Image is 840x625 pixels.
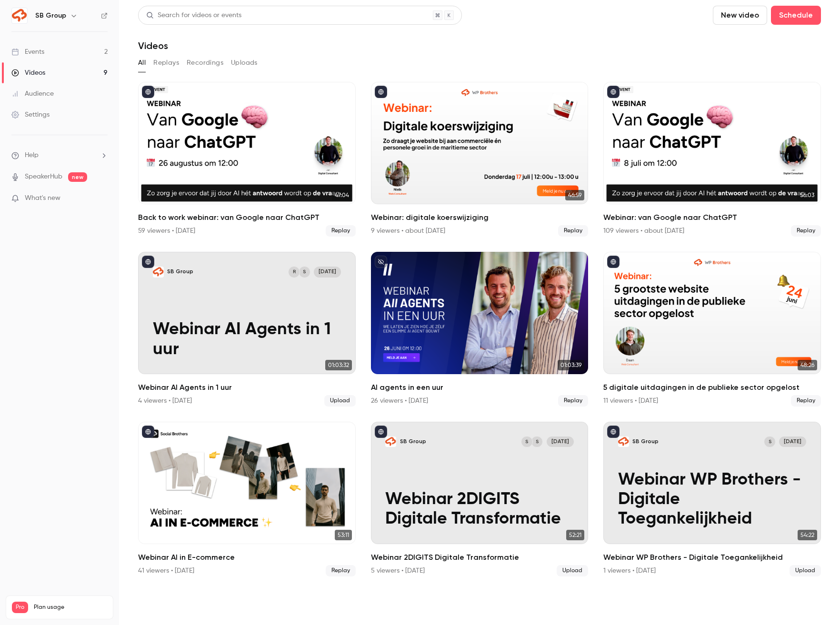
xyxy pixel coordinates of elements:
button: published [607,256,620,268]
span: Replay [791,395,821,407]
span: Replay [326,565,356,576]
a: 56:03Webinar: van Google naar ChatGPT109 viewers • about [DATE]Replay [603,82,821,237]
a: SpeakerHub [25,172,62,182]
li: AI agents in een uur [371,252,589,407]
button: published [607,86,620,98]
span: [DATE] [314,267,341,278]
a: 47:04Back to work webinar: van Google naar ChatGPT59 viewers • [DATE]Replay [138,82,356,237]
li: Webinar: digitale koerswijziging [371,82,589,237]
span: [DATE] [547,437,574,447]
button: All [138,55,146,70]
span: Plan usage [34,604,107,611]
div: 5 viewers • [DATE] [371,566,425,575]
section: Videos [138,6,821,619]
span: Upload [557,565,588,576]
span: Upload [324,395,356,407]
img: Webinar AI Agents in 1 uur [153,267,164,278]
p: Webinar WP Brothers - Digitale Toegankelijkheid [618,470,806,529]
div: Settings [11,110,50,119]
h2: Webinar AI Agents in 1 uur [138,382,356,393]
span: new [68,172,87,182]
img: SB Group [12,8,27,23]
li: Webinar AI in E-commerce [138,422,356,576]
span: Replay [558,395,588,407]
img: Webinar 2DIGITS Digitale Transformatie [385,437,396,447]
span: Help [25,150,39,160]
h2: Webinar WP Brothers - Digitale Toegankelijkheid [603,552,821,563]
li: help-dropdown-opener [11,150,108,160]
button: published [142,256,154,268]
span: 54:22 [798,530,817,540]
h2: Webinar AI in E-commerce [138,552,356,563]
h2: Back to work webinar: van Google naar ChatGPT [138,212,356,223]
a: Webinar WP Brothers - Digitale ToegankelijkheidSB GroupS[DATE]Webinar WP Brothers - Digitale Toeg... [603,422,821,576]
button: New video [713,6,767,25]
span: 53:11 [335,530,352,540]
span: 48:26 [798,360,817,370]
a: Webinar 2DIGITS Digitale TransformatieSB GroupSS[DATE]Webinar 2DIGITS Digitale Transformatie52:21... [371,422,589,576]
div: 9 viewers • about [DATE] [371,226,445,236]
span: 46:59 [565,190,584,200]
div: 109 viewers • about [DATE] [603,226,684,236]
li: Webinar AI Agents in 1 uur [138,252,356,407]
h2: Webinar: van Google naar ChatGPT [603,212,821,223]
div: Search for videos or events [146,10,241,20]
img: Webinar WP Brothers - Digitale Toegankelijkheid [618,437,629,447]
div: 11 viewers • [DATE] [603,396,658,406]
ul: Videos [138,82,821,576]
button: Recordings [187,55,223,70]
li: Webinar 2DIGITS Digitale Transformatie [371,422,589,576]
button: published [142,426,154,438]
button: published [375,86,387,98]
div: Videos [11,68,45,78]
h1: Videos [138,40,168,51]
button: published [607,426,620,438]
li: Webinar: van Google naar ChatGPT [603,82,821,237]
button: Uploads [231,55,258,70]
span: What's new [25,193,60,203]
span: 01:03:32 [325,360,352,370]
button: Schedule [771,6,821,25]
button: published [142,86,154,98]
div: Audience [11,89,54,99]
button: Replays [153,55,179,70]
p: Webinar AI Agents in 1 uur [153,320,341,359]
span: 47:04 [332,190,352,200]
a: 01:03:39AI agents in een uur26 viewers • [DATE]Replay [371,252,589,407]
h2: Webinar: digitale koerswijziging [371,212,589,223]
a: Webinar AI Agents in 1 uurSB GroupSR[DATE]Webinar AI Agents in 1 uur01:03:32Webinar AI Agents in ... [138,252,356,407]
h2: 5 digitale uitdagingen in de publieke sector opgelost [603,382,821,393]
span: Replay [326,225,356,237]
p: SB Group [632,438,659,446]
div: 1 viewers • [DATE] [603,566,656,575]
p: Webinar 2DIGITS Digitale Transformatie [385,490,573,529]
span: 52:21 [566,530,584,540]
div: 41 viewers • [DATE] [138,566,194,575]
div: 26 viewers • [DATE] [371,396,428,406]
span: Replay [558,225,588,237]
div: S [764,436,776,448]
span: Pro [12,602,28,613]
h6: SB Group [35,11,66,20]
li: Back to work webinar: van Google naar ChatGPT [138,82,356,237]
div: R [288,266,300,278]
span: Upload [790,565,821,576]
div: S [521,436,533,448]
span: Replay [791,225,821,237]
h2: AI agents in een uur [371,382,589,393]
a: 46:59Webinar: digitale koerswijziging9 viewers • about [DATE]Replay [371,82,589,237]
h2: Webinar 2DIGITS Digitale Transformatie [371,552,589,563]
div: 59 viewers • [DATE] [138,226,195,236]
li: 5 digitale uitdagingen in de publieke sector opgelost [603,252,821,407]
a: 48:265 digitale uitdagingen in de publieke sector opgelost11 viewers • [DATE]Replay [603,252,821,407]
a: 53:11Webinar AI in E-commerce41 viewers • [DATE]Replay [138,422,356,576]
span: 56:03 [797,190,817,200]
li: Webinar WP Brothers - Digitale Toegankelijkheid [603,422,821,576]
button: unpublished [375,256,387,268]
span: 01:03:39 [558,360,584,370]
div: S [299,266,310,278]
p: SB Group [400,438,426,446]
div: Events [11,47,44,57]
div: 4 viewers • [DATE] [138,396,192,406]
p: SB Group [167,268,193,276]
